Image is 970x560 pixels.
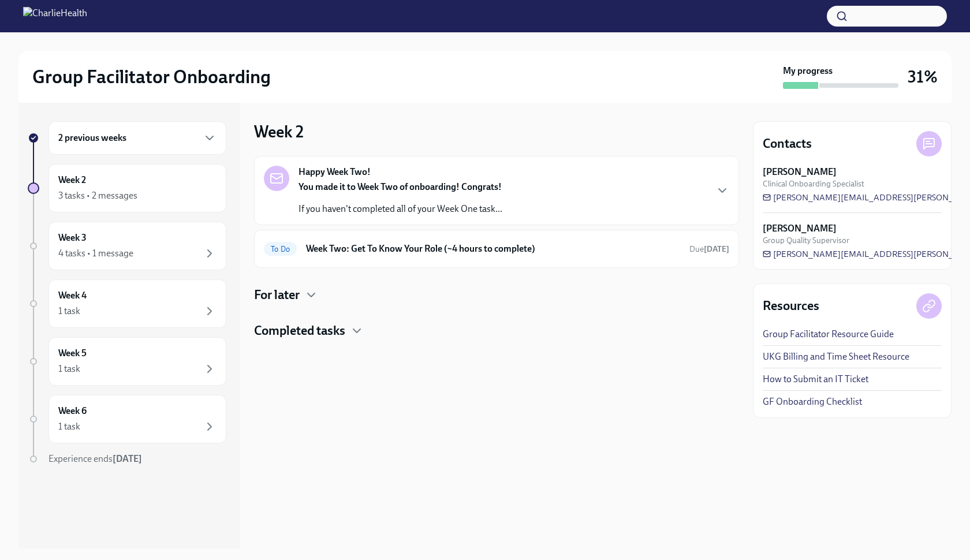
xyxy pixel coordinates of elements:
div: For later [254,286,739,304]
a: How to Submit an IT Ticket [763,373,868,386]
a: Week 41 task [28,279,226,328]
div: 1 task [58,420,80,433]
h3: 31% [908,66,938,87]
span: Group Quality Supervisor [763,235,849,246]
p: If you haven't completed all of your Week One task... [299,203,502,215]
div: Completed tasks [254,322,739,339]
div: 1 task [58,305,80,318]
h6: Week 4 [58,289,87,302]
a: To DoWeek Two: Get To Know Your Role (~4 hours to complete)Due[DATE] [264,240,729,258]
strong: [DATE] [704,244,729,254]
span: To Do [264,245,297,253]
a: GF Onboarding Checklist [763,395,862,408]
h6: Week 5 [58,347,87,360]
h6: Week Two: Get To Know Your Role (~4 hours to complete) [306,242,680,255]
span: Experience ends [48,453,142,464]
div: 1 task [58,363,80,375]
h4: For later [254,286,300,304]
a: Week 23 tasks • 2 messages [28,164,226,212]
a: UKG Billing and Time Sheet Resource [763,350,909,363]
a: Group Facilitator Resource Guide [763,328,894,341]
h6: Week 3 [58,232,87,244]
h3: Week 2 [254,121,304,142]
strong: [DATE] [113,453,142,464]
span: Clinical Onboarding Specialist [763,178,864,189]
span: September 1st, 2025 10:00 [689,244,729,255]
h4: Resources [763,297,819,315]
h4: Contacts [763,135,812,152]
div: 3 tasks • 2 messages [58,189,137,202]
div: 2 previous weeks [48,121,226,155]
h2: Group Facilitator Onboarding [32,65,271,88]
a: Week 51 task [28,337,226,386]
h6: Week 2 [58,174,86,186]
img: CharlieHealth [23,7,87,25]
h6: 2 previous weeks [58,132,126,144]
strong: You made it to Week Two of onboarding! Congrats! [299,181,502,192]
h4: Completed tasks [254,322,345,339]
strong: [PERSON_NAME] [763,222,837,235]
span: Due [689,244,729,254]
strong: [PERSON_NAME] [763,166,837,178]
div: 4 tasks • 1 message [58,247,133,260]
a: Week 34 tasks • 1 message [28,222,226,270]
h6: Week 6 [58,405,87,417]
a: Week 61 task [28,395,226,443]
strong: My progress [783,65,833,77]
strong: Happy Week Two! [299,166,371,178]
